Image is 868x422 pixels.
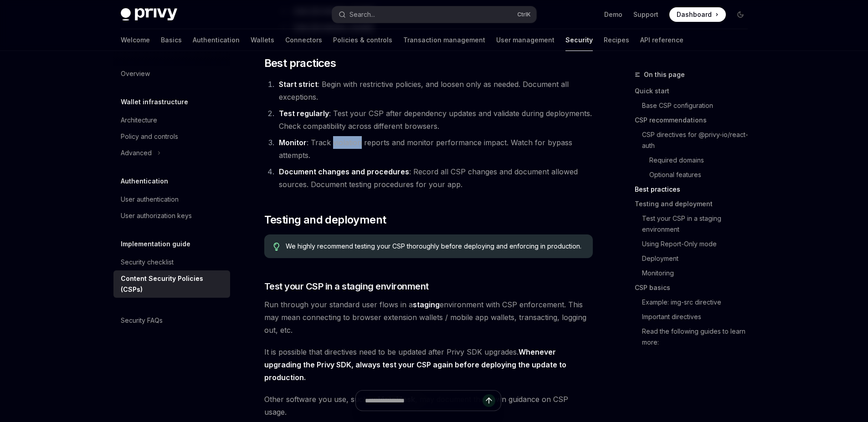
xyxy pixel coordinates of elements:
a: Authentication [193,29,240,51]
button: Open search [332,6,536,23]
div: Search... [349,9,375,20]
li: : Record all CSP changes and document allowed sources. Document testing procedures for your app. [276,165,593,191]
a: Security FAQs [113,312,230,329]
h5: Authentication [121,176,168,187]
a: Wallets [251,29,274,51]
img: dark logo [121,8,177,21]
div: Security FAQs [121,315,163,326]
span: We highly recommend testing your CSP thoroughly before deploying and enforcing in production. [286,242,583,251]
span: It is possible that directives need to be updated after Privy SDK upgrades. [264,346,593,384]
a: Policy and controls [113,128,230,145]
strong: Start strict [279,80,318,89]
a: Architecture [113,112,230,128]
a: Connectors [285,29,322,51]
li: : Begin with restrictive policies, and loosen only as needed. Document all exceptions. [276,78,593,103]
a: API reference [640,29,683,51]
a: Example: img-src directive [635,295,755,310]
h5: Wallet infrastructure [121,97,188,107]
a: Test your CSP in a staging environment [635,211,755,237]
div: Policy and controls [121,131,178,142]
a: User authorization keys [113,208,230,224]
button: Toggle dark mode [733,7,748,22]
a: Support [633,10,658,19]
span: Test your CSP in a staging environment [264,280,429,293]
span: On this page [644,69,685,80]
strong: staging [413,300,440,309]
button: Toggle Advanced section [113,145,230,161]
a: Overview [113,66,230,82]
div: Security checklist [121,257,174,268]
a: Best practices [635,182,755,197]
a: Recipes [604,29,629,51]
a: Important directives [635,310,755,324]
span: Run through your standard user flows in a environment with CSP enforcement. This may mean connect... [264,298,593,336]
a: Base CSP configuration [635,98,755,113]
li: : Track violation reports and monitor performance impact. Watch for bypass attempts. [276,136,593,162]
span: Best practices [264,56,336,71]
span: Testing and deployment [264,213,386,227]
span: Dashboard [677,10,712,19]
a: CSP directives for @privy-io/react-auth [635,127,755,153]
div: Advanced [121,147,152,158]
input: Ask a question... [365,391,483,411]
svg: Tip [273,243,280,251]
span: Ctrl K [517,11,531,18]
a: User authentication [113,191,230,208]
li: : Test your CSP after dependency updates and validate during deployments. Check compatibility acr... [276,107,593,132]
div: Overview [121,68,150,79]
a: Security checklist [113,254,230,270]
a: Read the following guides to learn more: [635,324,755,350]
div: Architecture [121,115,157,126]
a: Demo [604,10,622,19]
a: Monitoring [635,266,755,280]
button: Send message [483,394,495,407]
strong: Whenever upgrading the Privy SDK, always test your CSP again before deploying the update to produ... [264,347,566,382]
h5: Implementation guide [121,239,190,249]
a: Required domains [635,153,755,168]
div: User authentication [121,194,179,205]
a: Quick start [635,84,755,98]
strong: Document changes and procedures [279,167,409,176]
a: Optional features [635,168,755,182]
strong: Monitor [279,138,307,147]
a: User management [496,29,555,51]
a: Policies & controls [333,29,392,51]
a: Content Security Policies (CSPs) [113,270,230,298]
a: Welcome [121,29,150,51]
a: Basics [161,29,182,51]
div: Content Security Policies (CSPs) [121,273,225,295]
a: Using Report-Only mode [635,237,755,251]
div: User authorization keys [121,210,192,221]
a: Dashboard [669,7,726,22]
a: CSP basics [635,280,755,295]
strong: Test regularly [279,109,329,118]
a: CSP recommendations [635,113,755,127]
a: Security [565,29,593,51]
a: Deployment [635,251,755,266]
a: Testing and deployment [635,197,755,211]
a: Transaction management [403,29,485,51]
